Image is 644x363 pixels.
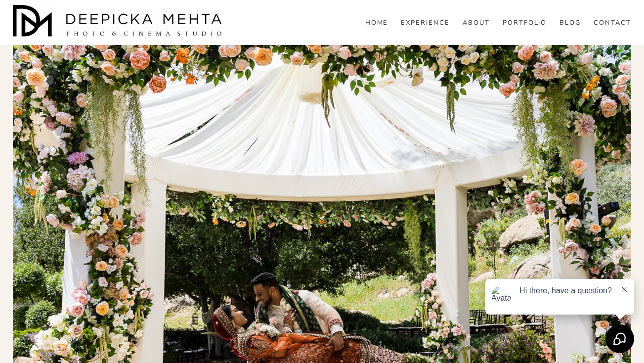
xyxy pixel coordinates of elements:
span: BLOG [559,19,581,27]
a: ABOUT [463,19,490,28]
a: EXPERIENCE [401,19,450,28]
a: PORTFOLIO [503,19,547,28]
a: CONTACT [594,19,631,28]
img: Austin Wedding Photographer - Deepicka Mehta Photography &amp; Cinematography [13,5,225,40]
a: folder dropdown [559,19,581,28]
a: HOME [365,19,388,28]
